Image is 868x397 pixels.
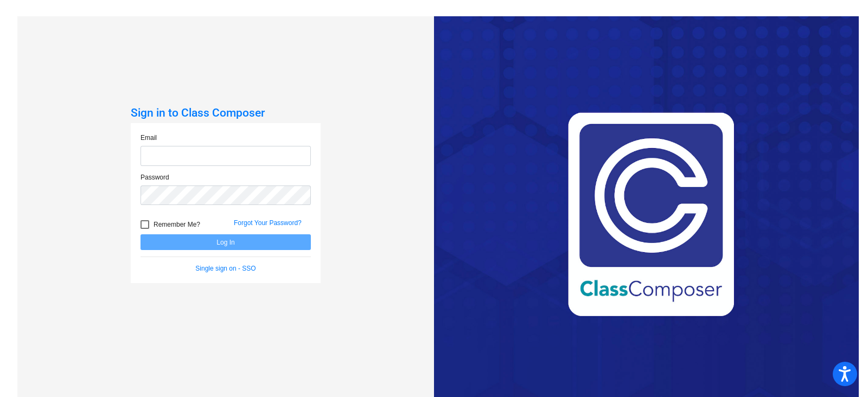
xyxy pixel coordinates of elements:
[131,106,321,120] h3: Sign in to Class Composer
[141,133,157,143] label: Email
[234,219,302,227] a: Forgot Your Password?
[195,265,256,272] a: Single sign on - SSO
[141,234,311,250] button: Log In
[154,218,200,231] span: Remember Me?
[141,172,169,182] label: Password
